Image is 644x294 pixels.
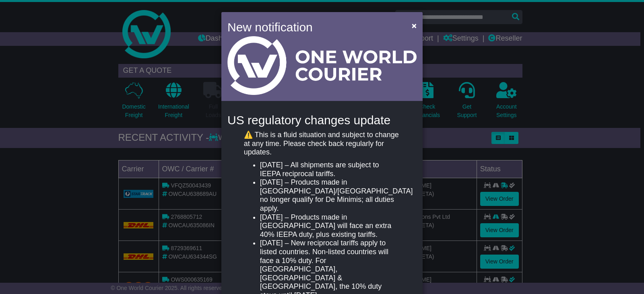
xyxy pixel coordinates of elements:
[412,21,417,30] span: ×
[408,17,421,34] button: Close
[227,18,400,36] h4: New notification
[260,178,400,213] li: [DATE] – Products made in [GEOGRAPHIC_DATA]/[GEOGRAPHIC_DATA] no longer qualify for De Minimis; a...
[260,213,400,239] li: [DATE] – Products made in [GEOGRAPHIC_DATA] will face an extra 40% IEEPA duty, plus existing tari...
[260,161,400,178] li: [DATE] – All shipments are subject to IEEPA reciprocal tariffs.
[244,131,400,157] p: ⚠️ This is a fluid situation and subject to change at any time. Please check back regularly for u...
[227,113,417,127] h4: US regulatory changes update
[227,36,417,95] img: Light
